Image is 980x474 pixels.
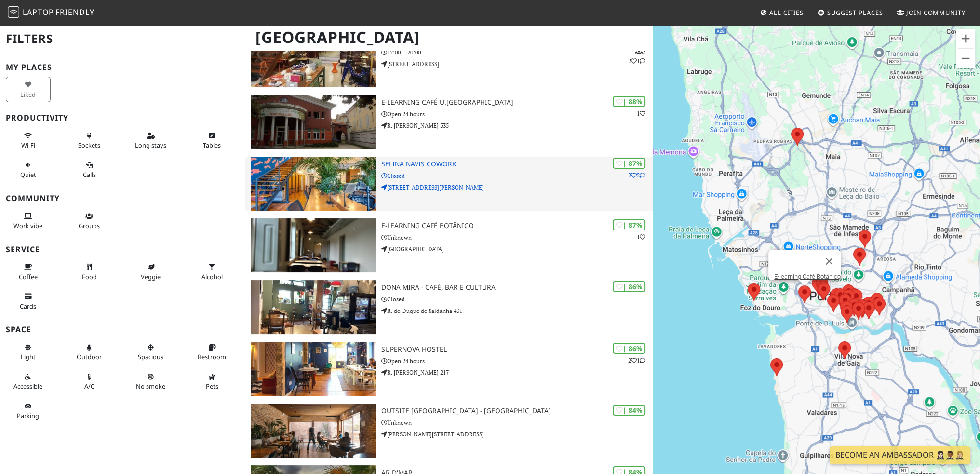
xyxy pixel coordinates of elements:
span: Laptop [23,7,54,17]
h3: Community [6,194,239,203]
a: LaptopFriendly LaptopFriendly [8,4,94,21]
p: [STREET_ADDRESS][PERSON_NAME] [381,183,654,192]
img: e-learning Café U.Porto [251,95,375,149]
p: Closed [381,171,654,180]
button: Veggie [128,259,173,284]
img: Supernova Hostel [251,342,375,396]
img: Selina Navis CoWork [251,157,375,211]
span: Accessible [13,382,42,391]
h3: Dona Mira - Café, Bar e Cultura [381,284,654,292]
span: Group tables [79,221,100,230]
button: Food [67,259,112,284]
p: Open 24 hours [381,356,654,366]
button: Groups [67,208,112,234]
p: R. [PERSON_NAME] 217 [381,368,654,377]
button: Tables [189,128,234,153]
h3: e-learning Café U.[GEOGRAPHIC_DATA] [381,98,654,107]
a: Join Community [893,4,969,21]
a: E-learning Café Botânico [774,273,841,280]
button: Parking [6,398,51,424]
p: Closed [381,295,654,304]
div: | 88% [613,96,645,107]
h3: My Places [6,63,239,72]
h1: [GEOGRAPHIC_DATA] [248,24,651,51]
span: Outdoor area [77,352,102,361]
h3: E-learning Café Botânico [381,222,654,230]
h3: Supernova Hostel [381,345,654,353]
p: [GEOGRAPHIC_DATA] [381,244,654,254]
button: No smoke [128,369,173,394]
p: 1 [637,232,645,242]
h3: Outsite [GEOGRAPHIC_DATA] - [GEOGRAPHIC_DATA] [381,407,654,415]
a: E-learning Café Botânico | 87% 1 E-learning Café Botânico Unknown [GEOGRAPHIC_DATA] [245,218,653,272]
a: Suggest Places [814,4,887,21]
a: Selina Navis CoWork | 87% 22 Selina Navis CoWork Closed [STREET_ADDRESS][PERSON_NAME] [245,157,653,211]
div: | 86% [613,281,645,292]
span: Video/audio calls [83,170,96,179]
span: Air conditioned [84,382,94,391]
h3: Space [6,325,239,334]
button: Fechar [818,250,841,273]
button: Diminuir o zoom [956,49,975,68]
h3: Productivity [6,113,239,122]
span: Work-friendly tables [203,141,221,149]
span: People working [13,221,42,230]
span: Smoke free [136,382,165,391]
p: Unknown [381,418,654,427]
button: Outdoor [67,339,112,365]
button: Calls [67,157,112,183]
a: Supernova Hostel | 86% 21 Supernova Hostel Open 24 hours R. [PERSON_NAME] 217 [245,342,653,396]
button: A/C [67,369,112,394]
h3: Service [6,245,239,254]
a: All Cities [756,4,807,21]
button: Cards [6,288,51,314]
span: Natural light [21,352,36,361]
img: Dona Mira - Café, Bar e Cultura [251,280,375,334]
p: [STREET_ADDRESS] [381,59,654,68]
span: Power sockets [78,141,100,149]
span: Food [82,272,97,281]
a: Dona Mira - Café, Bar e Cultura | 86% Dona Mira - Café, Bar e Cultura Closed R. do Duque de Salda... [245,280,653,334]
img: LaptopFriendly [8,6,19,18]
button: Quiet [6,157,51,183]
span: Spacious [138,352,163,361]
div: | 87% [613,219,645,230]
p: 2 1 [628,356,645,365]
span: Join Community [906,8,966,17]
span: Stable Wi-Fi [21,141,35,149]
button: Sockets [67,128,112,153]
button: Coffee [6,259,51,284]
p: R. [PERSON_NAME] 535 [381,121,654,130]
span: Friendly [55,7,94,17]
span: Veggie [141,272,161,281]
span: Credit cards [20,302,36,311]
p: R. do Duque de Saldanha 431 [381,306,654,315]
span: Parking [17,411,39,420]
p: Unknown [381,233,654,242]
p: Open 24 hours [381,109,654,119]
h3: Selina Navis CoWork [381,160,654,168]
button: Work vibe [6,208,51,234]
p: 2 2 [628,171,645,180]
span: All Cities [769,8,804,17]
span: Coffee [19,272,38,281]
span: Pet friendly [206,382,218,391]
p: 1 [637,109,645,118]
button: Wi-Fi [6,128,51,153]
a: Outsite Porto - Mouco | 84% Outsite [GEOGRAPHIC_DATA] - [GEOGRAPHIC_DATA] Unknown [PERSON_NAME][S... [245,404,653,458]
div: | 86% [613,343,645,354]
button: Alcohol [189,259,234,284]
div: | 84% [613,405,645,416]
span: Suggest Places [827,8,883,17]
span: Alcohol [201,272,223,281]
a: e-learning Café U.Porto | 88% 1 e-learning Café U.[GEOGRAPHIC_DATA] Open 24 hours R. [PERSON_NAME... [245,95,653,149]
button: Accessible [6,369,51,394]
button: Restroom [189,339,234,365]
img: Outsite Porto - Mouco [251,404,375,458]
div: | 87% [613,158,645,169]
button: Pets [189,369,234,394]
span: Long stays [135,141,166,149]
span: Restroom [198,352,226,361]
button: Long stays [128,128,173,153]
button: Spacious [128,339,173,365]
